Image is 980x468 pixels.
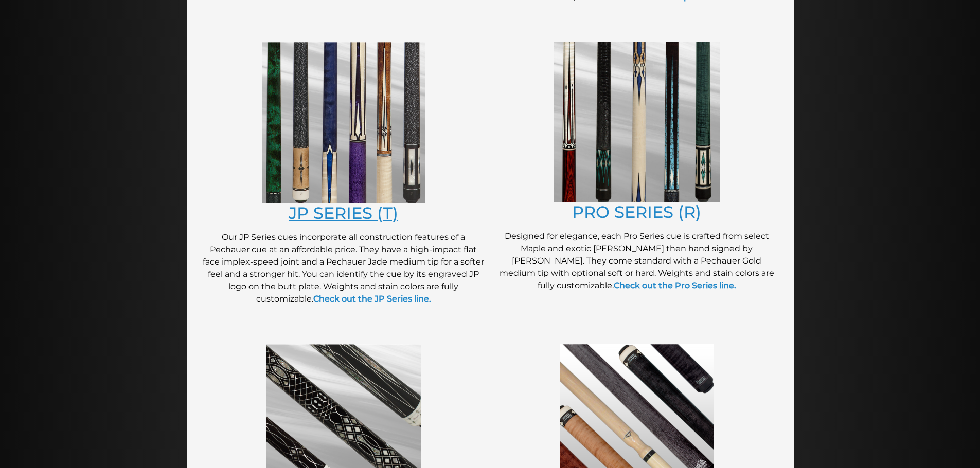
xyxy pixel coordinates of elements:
[202,231,485,305] p: Our JP Series cues incorporate all construction features of a Pechauer cue at an affordable price...
[289,203,398,223] a: JP SERIES (T)
[614,280,736,290] a: Check out the Pro Series line.
[313,294,431,304] a: Check out the JP Series line.
[572,202,701,222] a: PRO SERIES (R)
[495,230,778,292] p: Designed for elegance, each Pro Series cue is crafted from select Maple and exotic [PERSON_NAME] ...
